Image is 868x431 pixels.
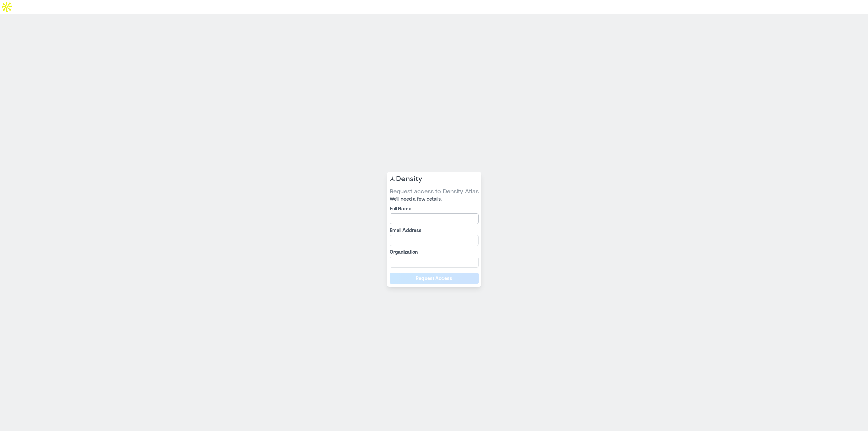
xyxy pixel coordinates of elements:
button: Request Access [390,273,479,284]
span: Request access to Density Atlas [390,187,479,195]
span: Request Access [416,275,452,282]
label: Email Address [390,227,477,234]
label: Full Name [390,205,477,212]
label: Organization [390,249,477,255]
span: We’ll need a few details. [390,196,479,202]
